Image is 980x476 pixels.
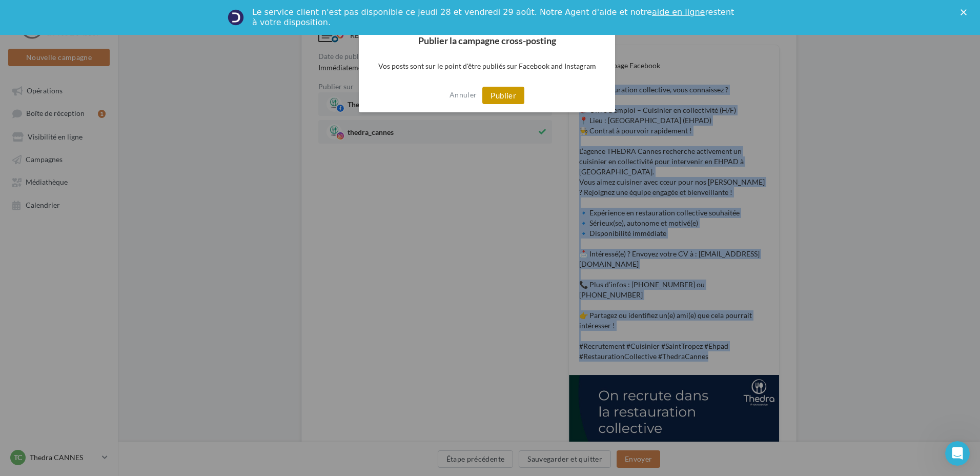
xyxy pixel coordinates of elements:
[652,7,705,17] a: aide en ligne
[945,441,970,466] iframe: Intercom live chat
[228,9,244,26] img: Profile image for Service-Client
[450,87,477,103] button: Annuler
[961,9,971,15] div: Fermer
[482,87,524,104] button: Publier
[252,7,736,28] div: Le service client n'est pas disponible ce jeudi 28 et vendredi 29 août. Notre Agent d'aide et not...
[359,53,615,78] p: Vos posts sont sur le point d'être publiés sur Facebook and Instagram
[359,28,615,53] h2: Publier la campagne cross-posting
